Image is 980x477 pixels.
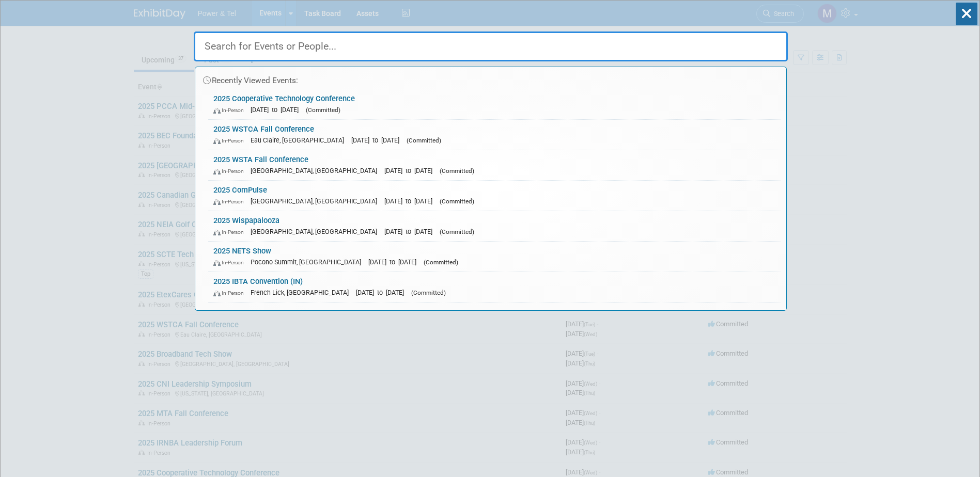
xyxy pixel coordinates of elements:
[407,137,441,144] span: (Committed)
[440,198,474,205] span: (Committed)
[208,272,781,302] a: 2025 IBTA Convention (IN) In-Person French Lick, [GEOGRAPHIC_DATA] [DATE] to [DATE] (Committed)
[251,289,354,296] span: French Lick, [GEOGRAPHIC_DATA]
[351,136,405,144] span: [DATE] to [DATE]
[213,137,248,144] span: In-Person
[356,289,409,296] span: [DATE] to [DATE]
[208,89,781,119] a: 2025 Cooperative Technology Conference In-Person [DATE] to [DATE] (Committed)
[411,289,446,296] span: (Committed)
[384,228,438,235] span: [DATE] to [DATE]
[251,197,382,205] span: [GEOGRAPHIC_DATA], [GEOGRAPHIC_DATA]
[213,198,248,205] span: In-Person
[384,197,438,205] span: [DATE] to [DATE]
[213,290,248,296] span: In-Person
[384,167,438,174] span: [DATE] to [DATE]
[213,107,248,114] span: In-Person
[213,229,248,235] span: In-Person
[194,31,788,61] input: Search for Events or People...
[424,259,458,266] span: (Committed)
[440,167,474,174] span: (Committed)
[213,259,248,266] span: In-Person
[208,242,781,272] a: 2025 NETS Show In-Person Pocono Summit, [GEOGRAPHIC_DATA] [DATE] to [DATE] (Committed)
[200,67,781,89] div: Recently Viewed Events:
[213,168,248,174] span: In-Person
[208,181,781,211] a: 2025 ComPulse In-Person [GEOGRAPHIC_DATA], [GEOGRAPHIC_DATA] [DATE] to [DATE] (Committed)
[208,211,781,241] a: 2025 Wispapalooza In-Person [GEOGRAPHIC_DATA], [GEOGRAPHIC_DATA] [DATE] to [DATE] (Committed)
[251,106,304,114] span: [DATE] to [DATE]
[251,136,349,144] span: Eau Claire, [GEOGRAPHIC_DATA]
[208,120,781,150] a: 2025 WSTCA Fall Conference In-Person Eau Claire, [GEOGRAPHIC_DATA] [DATE] to [DATE] (Committed)
[251,258,366,266] span: Pocono Summit, [GEOGRAPHIC_DATA]
[251,228,382,235] span: [GEOGRAPHIC_DATA], [GEOGRAPHIC_DATA]
[208,150,781,180] a: 2025 WSTA Fall Conference In-Person [GEOGRAPHIC_DATA], [GEOGRAPHIC_DATA] [DATE] to [DATE] (Commit...
[251,167,382,174] span: [GEOGRAPHIC_DATA], [GEOGRAPHIC_DATA]
[306,106,340,114] span: (Committed)
[440,228,474,235] span: (Committed)
[368,258,422,266] span: [DATE] to [DATE]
